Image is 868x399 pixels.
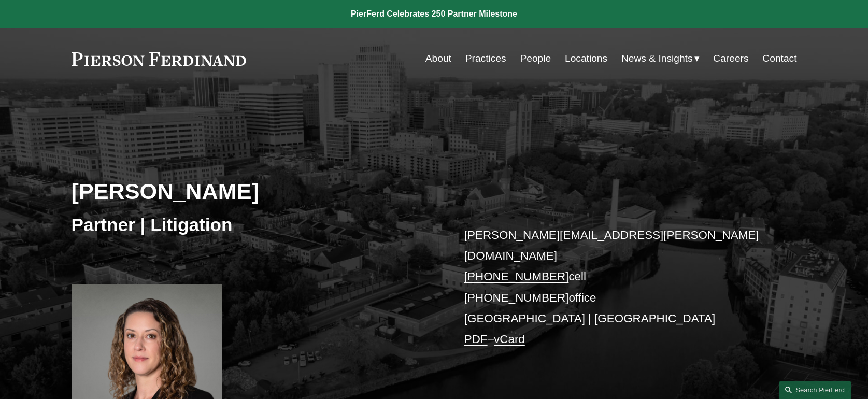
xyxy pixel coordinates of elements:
[464,291,569,304] a: [PHONE_NUMBER]
[520,49,551,68] a: People
[465,49,506,68] a: Practices
[464,225,766,350] p: cell office [GEOGRAPHIC_DATA] | [GEOGRAPHIC_DATA] –
[621,49,700,68] a: folder dropdown
[621,50,693,68] span: News & Insights
[565,49,607,68] a: Locations
[464,333,488,346] a: PDF
[762,49,796,68] a: Contact
[425,49,451,68] a: About
[464,270,569,283] a: [PHONE_NUMBER]
[494,333,525,346] a: vCard
[464,229,759,262] a: [PERSON_NAME][EMAIL_ADDRESS][PERSON_NAME][DOMAIN_NAME]
[713,49,748,68] a: Careers
[72,213,434,236] h3: Partner | Litigation
[72,178,434,205] h2: [PERSON_NAME]
[779,381,851,399] a: Search this site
